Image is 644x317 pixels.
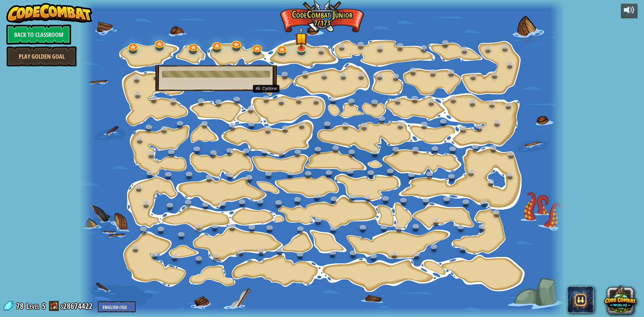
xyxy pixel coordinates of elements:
[16,301,25,311] span: 78
[621,3,638,19] button: Adjust volume
[6,24,71,45] a: Back to Classroom
[42,301,46,311] span: 5
[295,27,308,49] img: level-banner-started.png
[6,3,92,23] img: CodeCombat - Learn how to code by playing a game
[6,46,77,66] a: Play Golden Goal
[61,301,95,311] a: s28674422
[26,301,40,312] span: Level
